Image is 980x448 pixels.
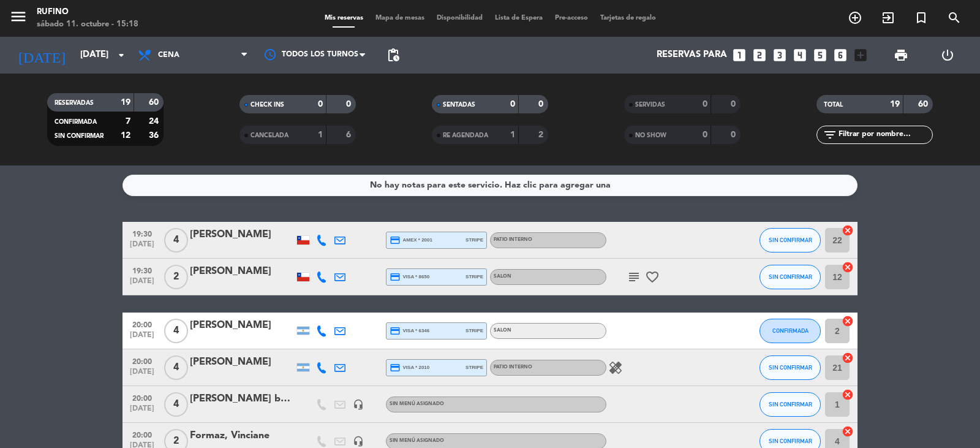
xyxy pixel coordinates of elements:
[190,227,294,243] div: [PERSON_NAME]
[386,48,401,63] span: pending_actions
[940,48,955,63] i: power_settings_new
[881,10,895,25] i: exit_to_app
[703,100,707,108] strong: 0
[121,131,130,140] strong: 12
[164,265,188,289] span: 2
[443,132,488,139] span: RE AGENDADA
[842,224,854,237] i: cancel
[390,362,401,373] i: credit_card
[494,328,511,333] span: SALON
[549,15,594,21] span: Pre-acceso
[842,389,854,401] i: cancel
[812,47,828,63] i: looks_5
[190,354,294,370] div: [PERSON_NAME]
[842,261,854,273] i: cancel
[369,15,431,21] span: Mapa de mesas
[9,7,28,30] button: menu
[149,98,161,107] strong: 60
[114,48,129,63] i: arrow_drop_down
[759,355,821,380] button: SIN CONFIRMAR
[390,271,401,283] i: credit_card
[635,102,665,108] span: SERVIDAS
[848,10,862,25] i: add_circle_outline
[127,240,157,254] span: [DATE]
[390,271,429,283] span: visa * 8650
[190,317,294,333] div: [PERSON_NAME]
[353,399,364,410] i: headset_mic
[164,319,188,343] span: 4
[127,226,157,240] span: 19:30
[55,100,94,106] span: RESERVADAS
[190,391,294,407] div: [PERSON_NAME] bbgc
[164,392,188,417] span: 4
[894,48,908,63] span: print
[853,47,869,63] i: add_box
[769,273,812,280] span: SIN CONFIRMAR
[466,363,483,371] span: stripe
[149,131,161,140] strong: 36
[947,10,962,25] i: search
[9,7,28,26] i: menu
[594,15,662,21] span: Tarjetas de regalo
[149,117,161,126] strong: 24
[466,327,483,335] span: stripe
[127,390,157,404] span: 20:00
[251,132,288,139] span: CANCELADA
[318,131,323,139] strong: 1
[164,228,188,252] span: 4
[9,42,74,69] i: [DATE]
[164,355,188,380] span: 4
[37,6,138,18] div: Rufino
[657,50,727,61] span: Reservas para
[759,319,821,343] button: CONFIRMADA
[918,100,930,108] strong: 60
[842,425,854,438] i: cancel
[703,131,707,139] strong: 0
[769,438,812,444] span: SIN CONFIRMAR
[127,368,157,382] span: [DATE]
[792,47,808,63] i: looks_4
[390,438,444,443] span: Sin menú asignado
[390,235,432,246] span: amex * 2001
[924,37,971,74] div: LOG OUT
[538,131,546,139] strong: 2
[127,317,157,331] span: 20:00
[769,401,812,408] span: SIN CONFIRMAR
[466,236,483,244] span: stripe
[538,100,546,108] strong: 0
[55,133,104,139] span: SIN CONFIRMAR
[251,102,284,108] span: CHECK INS
[832,47,848,63] i: looks_6
[370,178,611,192] div: No hay notas para este servicio. Haz clic para agregar una
[318,15,369,21] span: Mis reservas
[823,127,837,142] i: filter_list
[466,273,483,281] span: stripe
[608,360,623,375] i: healing
[759,228,821,252] button: SIN CONFIRMAR
[431,15,489,21] span: Disponibilidad
[759,265,821,289] button: SIN CONFIRMAR
[318,100,323,108] strong: 0
[731,100,738,108] strong: 0
[127,354,157,368] span: 20:00
[390,325,401,336] i: credit_card
[390,401,444,406] span: Sin menú asignado
[126,117,130,126] strong: 7
[55,119,97,125] span: CONFIRMADA
[158,51,179,59] span: Cena
[494,237,532,242] span: PATIO INTERNO
[772,47,788,63] i: looks_3
[627,270,641,284] i: subject
[346,100,353,108] strong: 0
[353,436,364,447] i: headset_mic
[510,100,515,108] strong: 0
[837,128,932,142] input: Filtrar por nombre...
[731,131,738,139] strong: 0
[390,362,429,373] span: visa * 2010
[190,264,294,279] div: [PERSON_NAME]
[759,392,821,417] button: SIN CONFIRMAR
[390,325,429,336] span: visa * 6346
[346,131,353,139] strong: 6
[645,270,660,284] i: favorite_border
[127,277,157,291] span: [DATE]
